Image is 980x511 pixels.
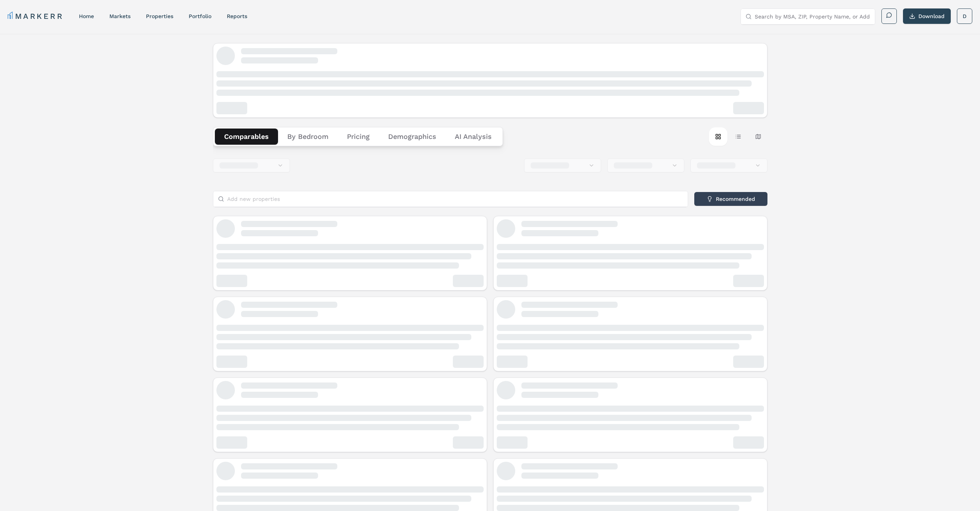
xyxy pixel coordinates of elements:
a: Portfolio [189,13,211,19]
span: D [963,12,967,20]
button: Demographics [379,129,446,145]
a: reports [227,13,247,19]
input: Search by MSA, ZIP, Property Name, or Address [755,9,870,24]
button: By Bedroom [278,129,338,145]
button: Comparables [215,129,278,145]
button: AI Analysis [446,129,501,145]
input: Add new properties [227,191,683,207]
button: Pricing [338,129,379,145]
a: markets [109,13,131,19]
button: D [957,8,972,24]
a: MARKERR [8,11,64,22]
button: Recommended [694,192,767,206]
a: properties [146,13,173,19]
a: home [79,13,94,19]
button: Download [903,8,951,24]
